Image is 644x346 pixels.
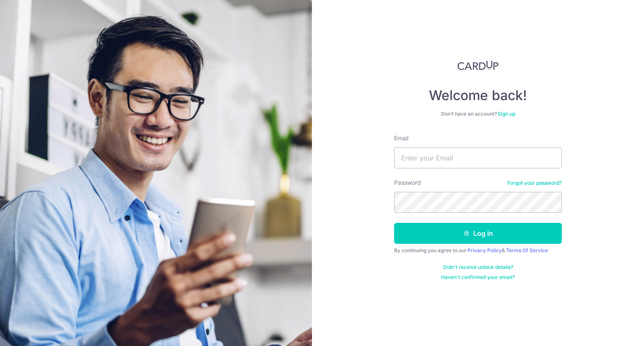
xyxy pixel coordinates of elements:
[394,247,562,254] div: By continuing you agree to our &
[443,264,513,271] a: Didn't receive unlock details?
[457,60,499,70] img: CardUp Logo
[394,223,562,244] button: Log in
[394,134,408,142] label: Email
[394,111,562,117] div: Don’t have an account?
[507,180,562,186] a: Forgot your password?
[394,178,421,187] label: Password
[506,247,548,253] a: Terms Of Service
[467,247,502,253] a: Privacy Policy
[394,87,562,104] h4: Welcome back!
[441,274,515,281] a: Haven't confirmed your email?
[394,147,562,168] input: Enter your Email
[498,111,515,117] a: Sign up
